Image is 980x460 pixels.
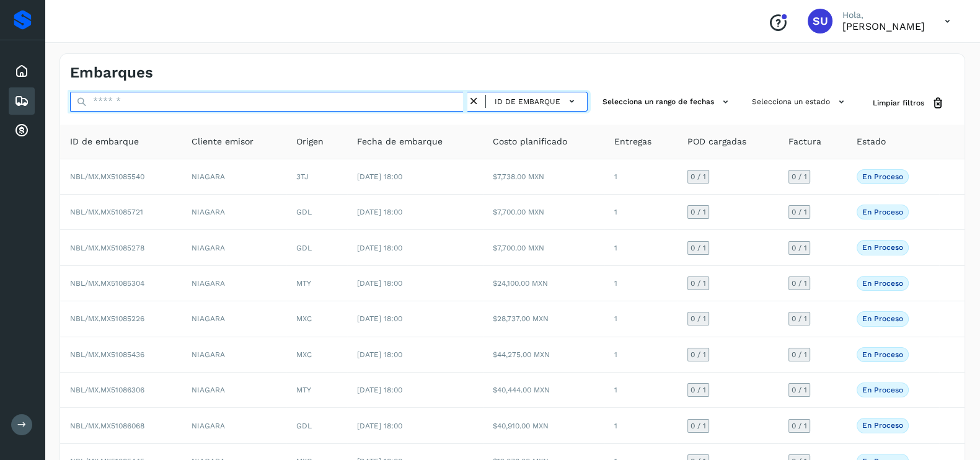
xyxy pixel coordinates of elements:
[182,301,287,337] td: NIAGARA
[691,173,706,180] span: 0 / 1
[614,135,651,148] span: Entregas
[691,386,706,394] span: 0 / 1
[286,230,347,265] td: GDL
[792,315,807,322] span: 0 / 1
[182,408,287,443] td: NIAGARA
[691,208,706,216] span: 0 / 1
[747,92,853,112] button: Selecciona un estado
[357,208,402,216] span: [DATE] 18:00
[182,266,287,301] td: NIAGARA
[862,172,903,181] p: En proceso
[604,373,677,408] td: 1
[691,244,706,252] span: 0 / 1
[9,58,35,85] div: Inicio
[792,422,807,430] span: 0 / 1
[598,92,737,112] button: Selecciona un rango de fechas
[483,337,604,373] td: $44,275.00 MXN
[483,230,604,265] td: $7,700.00 MXN
[483,266,604,301] td: $24,100.00 MXN
[862,314,903,323] p: En proceso
[792,244,807,252] span: 0 / 1
[792,173,807,180] span: 0 / 1
[286,159,347,195] td: 3TJ
[862,350,903,359] p: En proceso
[483,301,604,337] td: $28,737.00 MXN
[286,195,347,230] td: GDL
[604,408,677,443] td: 1
[604,301,677,337] td: 1
[357,314,402,323] span: [DATE] 18:00
[857,135,886,148] span: Estado
[863,92,955,115] button: Limpiar filtros
[296,135,324,148] span: Origen
[70,422,144,430] span: NBL/MX.MX51086068
[691,280,706,287] span: 0 / 1
[357,386,402,394] span: [DATE] 18:00
[286,408,347,443] td: GDL
[286,301,347,337] td: MXC
[792,351,807,358] span: 0 / 1
[873,97,924,108] span: Limpiar filtros
[483,195,604,230] td: $7,700.00 MXN
[604,337,677,373] td: 1
[182,159,287,195] td: NIAGARA
[357,135,443,148] span: Fecha de embarque
[491,92,582,110] button: ID de embarque
[495,96,560,107] span: ID de embarque
[691,315,706,322] span: 0 / 1
[70,244,144,252] span: NBL/MX.MX51085278
[192,135,254,148] span: Cliente emisor
[483,373,604,408] td: $40,444.00 MXN
[687,135,746,148] span: POD cargadas
[792,386,807,394] span: 0 / 1
[357,244,402,252] span: [DATE] 18:00
[286,337,347,373] td: MXC
[182,230,287,265] td: NIAGARA
[842,10,925,20] p: Hola,
[862,421,903,430] p: En proceso
[182,195,287,230] td: NIAGARA
[604,230,677,265] td: 1
[483,159,604,195] td: $7,738.00 MXN
[70,279,144,288] span: NBL/MX.MX51085304
[70,135,139,148] span: ID de embarque
[70,208,143,216] span: NBL/MX.MX51085721
[862,243,903,252] p: En proceso
[862,279,903,288] p: En proceso
[357,350,402,359] span: [DATE] 18:00
[493,135,567,148] span: Costo planificado
[862,386,903,394] p: En proceso
[9,117,35,144] div: Cuentas por cobrar
[357,422,402,430] span: [DATE] 18:00
[70,172,144,181] span: NBL/MX.MX51085540
[691,351,706,358] span: 0 / 1
[70,64,153,82] h4: Embarques
[788,135,821,148] span: Factura
[604,159,677,195] td: 1
[792,208,807,216] span: 0 / 1
[691,422,706,430] span: 0 / 1
[604,266,677,301] td: 1
[862,208,903,216] p: En proceso
[357,172,402,181] span: [DATE] 18:00
[604,195,677,230] td: 1
[70,350,144,359] span: NBL/MX.MX51085436
[483,408,604,443] td: $40,910.00 MXN
[792,280,807,287] span: 0 / 1
[182,373,287,408] td: NIAGARA
[70,314,144,323] span: NBL/MX.MX51085226
[357,279,402,288] span: [DATE] 18:00
[9,87,35,115] div: Embarques
[286,266,347,301] td: MTY
[286,373,347,408] td: MTY
[842,20,925,32] p: Sayra Ugalde
[182,337,287,373] td: NIAGARA
[70,386,144,394] span: NBL/MX.MX51086306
